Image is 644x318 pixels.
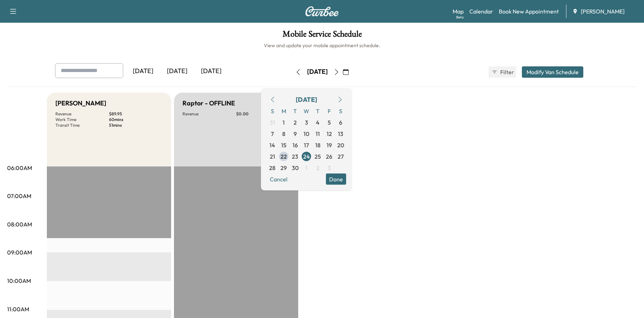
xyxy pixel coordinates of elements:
[316,118,320,126] span: 4
[7,220,32,229] p: 08:00AM
[293,141,298,149] span: 16
[326,173,346,185] button: Done
[328,163,331,172] span: 3
[7,305,29,313] p: 11:00AM
[271,129,274,138] span: 7
[323,105,335,116] span: F
[304,141,309,149] span: 17
[269,163,275,172] span: 28
[236,111,290,117] p: $ 0.00
[316,163,320,172] span: 2
[499,7,559,16] a: Book New Appointment
[453,7,464,16] a: MapBeta
[280,152,287,160] span: 22
[522,66,583,78] button: Modify Van Schedule
[292,163,299,172] span: 30
[55,122,109,128] p: Transit Time
[109,111,163,117] p: $ 89.95
[327,141,332,149] span: 19
[182,98,235,108] h5: Raptor - OFFLINE
[489,66,516,78] button: Filter
[337,141,344,149] span: 20
[109,117,163,122] p: 60 mins
[7,164,32,172] p: 06:00AM
[126,63,160,79] div: [DATE]
[304,129,309,138] span: 10
[289,105,301,116] span: T
[55,117,109,122] p: Work Time
[55,98,106,108] h5: [PERSON_NAME]
[267,105,278,116] span: S
[270,118,275,126] span: 31
[296,94,317,104] div: [DATE]
[307,67,328,76] div: [DATE]
[278,105,289,116] span: M
[294,129,297,138] span: 9
[328,118,331,126] span: 5
[338,152,344,160] span: 27
[7,192,31,200] p: 07:00AM
[270,152,275,160] span: 21
[316,129,320,138] span: 11
[315,141,321,149] span: 18
[339,118,342,126] span: 6
[7,42,637,49] h6: View and update your mobile appointment schedule.
[294,118,297,126] span: 2
[315,152,321,160] span: 25
[267,173,291,185] button: Cancel
[269,141,275,149] span: 14
[335,105,346,116] span: S
[500,68,513,76] span: Filter
[303,152,310,160] span: 24
[327,129,332,138] span: 12
[456,15,464,20] div: Beta
[326,152,332,160] span: 26
[338,129,343,138] span: 13
[305,6,339,16] img: Curbee Logo
[292,152,298,160] span: 23
[469,7,493,16] a: Calendar
[282,129,285,138] span: 8
[305,163,307,172] span: 1
[7,248,32,257] p: 09:00AM
[194,63,228,79] div: [DATE]
[305,118,308,126] span: 3
[283,118,285,126] span: 1
[301,105,312,116] span: W
[55,111,109,117] p: Revenue
[7,30,637,42] h1: Mobile Service Schedule
[280,163,287,172] span: 29
[312,105,323,116] span: T
[160,63,194,79] div: [DATE]
[182,111,236,117] p: Revenue
[581,7,624,16] span: [PERSON_NAME]
[281,141,286,149] span: 15
[109,122,163,128] p: 51 mins
[7,276,31,285] p: 10:00AM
